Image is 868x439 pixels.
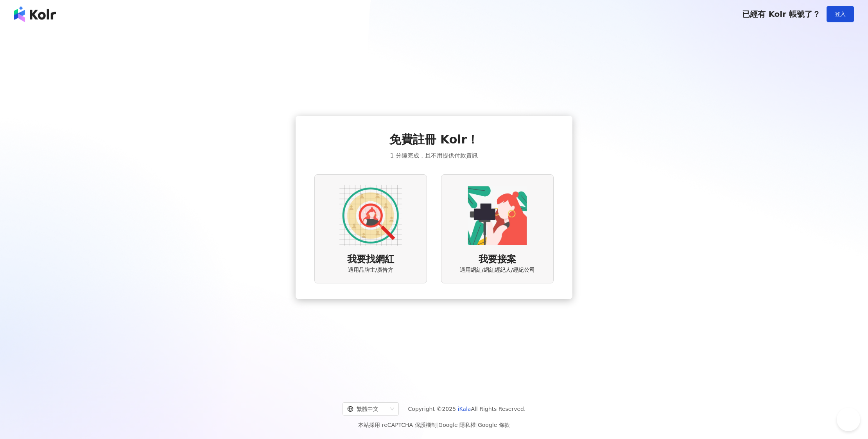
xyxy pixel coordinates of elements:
[347,253,394,266] span: 我要找網紅
[390,151,478,160] span: 1 分鐘完成，且不用提供付款資訊
[358,420,509,430] span: 本站採用 reCAPTCHA 保護機制
[348,266,394,274] span: 適用品牌主/廣告方
[827,6,854,22] button: 登入
[408,404,526,414] span: Copyright © 2025 All Rights Reserved.
[476,422,478,428] span: |
[339,184,402,247] img: AD identity option
[478,422,510,428] a: Google 條款
[466,184,529,247] img: KOL identity option
[437,422,439,428] span: |
[460,266,534,274] span: 適用網紅/網紅經紀人/經紀公司
[837,408,860,431] iframe: Help Scout Beacon - Open
[438,422,476,428] a: Google 隱私權
[389,131,479,148] span: 免費註冊 Kolr！
[347,403,387,415] div: 繁體中文
[479,253,516,266] span: 我要接案
[835,11,846,17] span: 登入
[742,9,820,19] span: 已經有 Kolr 帳號了？
[14,6,56,22] img: logo
[458,406,471,412] a: iKala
